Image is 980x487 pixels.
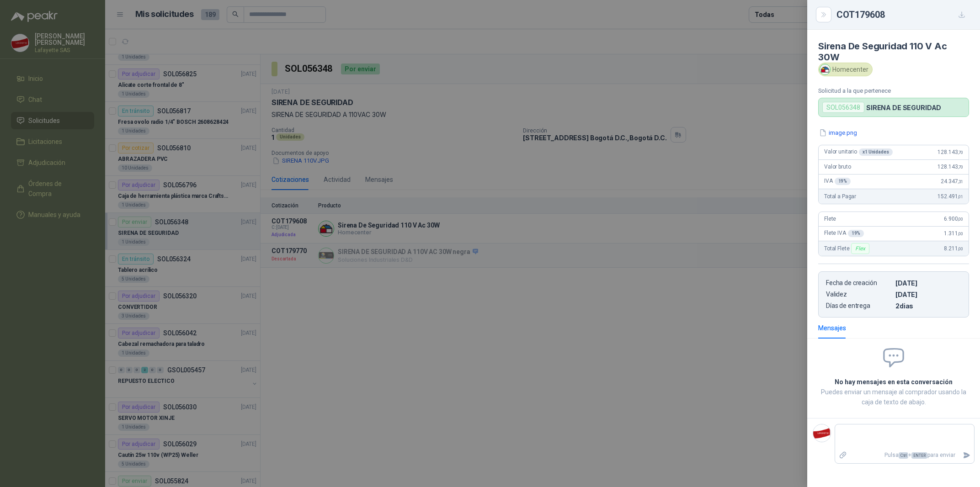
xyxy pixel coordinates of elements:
[851,447,959,463] p: Pulsa + para enviar
[824,178,851,185] span: IVA
[851,243,869,254] div: Flex
[826,279,892,287] p: Fecha de creación
[824,230,864,237] span: Flete IVA
[937,149,963,155] span: 128.143
[824,216,836,222] span: Flete
[813,424,831,442] img: Company Logo
[941,178,963,185] span: 24.347
[944,245,963,252] span: 8.211
[818,323,846,333] div: Mensajes
[818,387,969,407] p: Puedes enviar un mensaje al comprador usando la caja de texto de abajo.
[899,452,908,459] span: Ctrl
[835,447,851,463] label: Adjuntar archivos
[958,246,963,251] span: ,00
[959,447,974,463] button: Enviar
[826,291,892,298] p: Validez
[911,452,927,459] span: ENTER
[836,7,969,22] div: COT179608
[824,193,856,200] span: Total a Pagar
[818,41,969,63] h4: Sirena De Seguridad 110 V Ac 30W
[824,164,851,170] span: Valor bruto
[895,302,961,310] p: 2 dias
[824,243,871,254] span: Total Flete
[958,150,963,155] span: ,70
[944,216,963,222] span: 6.900
[818,63,873,76] div: Homecenter
[895,279,961,287] p: [DATE]
[937,193,963,200] span: 152.491
[958,179,963,184] span: ,31
[818,9,829,20] button: Close
[824,148,893,156] span: Valor unitario
[835,178,851,185] div: 19 %
[859,148,893,156] div: x 1 Unidades
[866,104,941,111] p: SIRENA DE SEGURIDAD
[958,217,963,222] span: ,00
[818,87,969,94] p: Solicitud a la que pertenece
[937,164,963,170] span: 128.143
[820,64,830,74] img: Company Logo
[822,102,864,113] div: SOL056348
[818,377,969,387] h2: No hay mensajes en esta conversación
[895,291,961,298] p: [DATE]
[848,230,864,237] div: 19 %
[958,231,963,236] span: ,00
[818,128,858,138] button: image.png
[958,194,963,199] span: ,01
[958,164,963,169] span: ,70
[944,230,963,237] span: 1.311
[826,302,892,310] p: Días de entrega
